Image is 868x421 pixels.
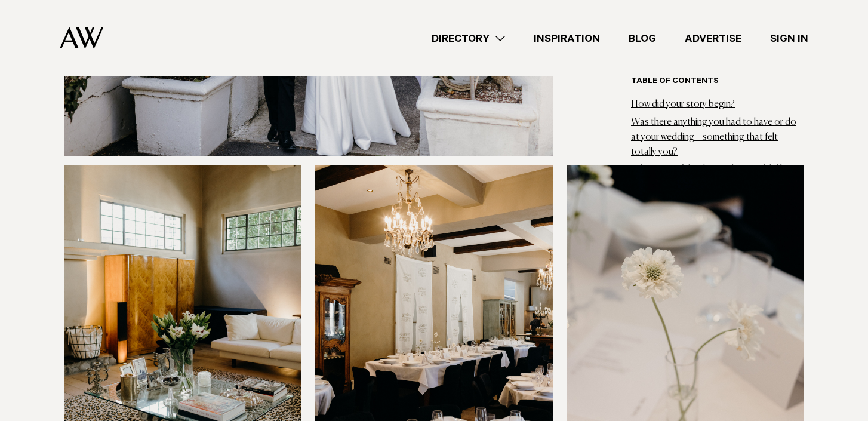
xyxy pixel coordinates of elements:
[60,27,103,49] img: Auckland Weddings Logo
[670,30,756,47] a: Advertise
[614,30,670,47] a: Blog
[631,76,804,88] h6: Table of contents
[631,118,796,157] a: Was there anything you had to have or do at your wedding – something that felt totally you?
[631,100,735,109] a: How did your story begin?
[519,30,614,47] a: Inspiration
[417,30,519,47] a: Directory
[756,30,823,47] a: Sign In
